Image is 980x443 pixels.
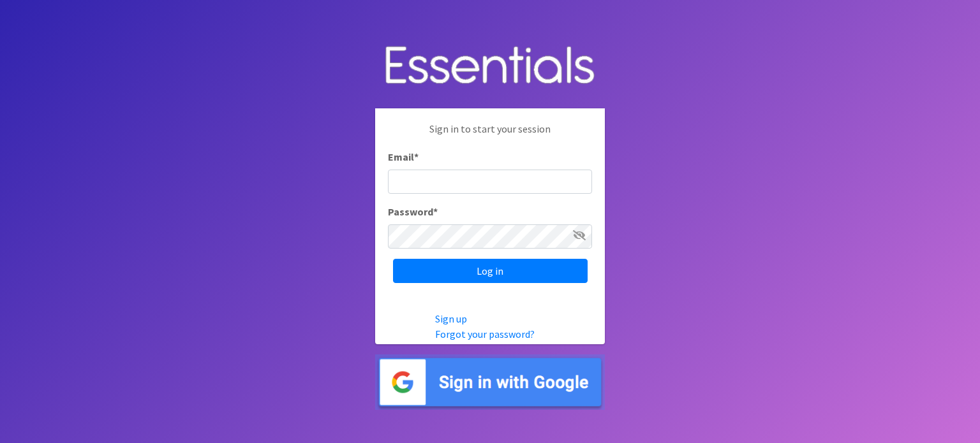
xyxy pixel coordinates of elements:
[388,121,592,149] p: Sign in to start your session
[388,149,419,164] label: Email
[375,354,605,410] img: Sign in with Google
[435,328,535,340] a: Forgot your password?
[414,150,419,163] abbr: required
[433,205,438,218] abbr: required
[393,259,588,283] input: Log in
[375,33,605,99] img: Human Essentials
[388,204,438,219] label: Password
[435,312,467,325] a: Sign up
